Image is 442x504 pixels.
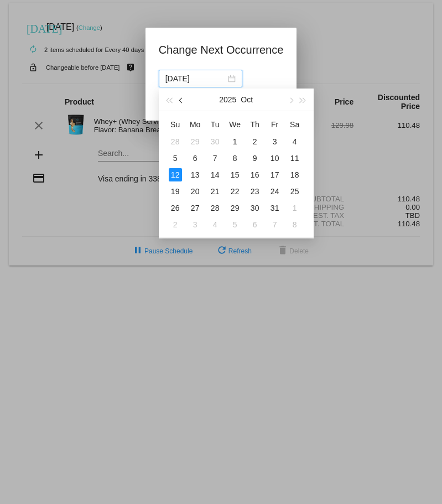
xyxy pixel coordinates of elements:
td: 9/28/2025 [165,133,185,150]
th: Sat [285,116,305,133]
td: 10/15/2025 [225,167,245,183]
td: 10/3/2025 [265,133,285,150]
td: 9/29/2025 [185,133,205,150]
div: 5 [169,152,182,165]
td: 10/30/2025 [245,200,265,216]
div: 11 [288,152,301,165]
button: Oct [241,89,253,111]
th: Fri [265,116,285,133]
div: 6 [189,152,202,165]
div: 6 [248,218,262,231]
td: 10/14/2025 [205,167,225,183]
div: 1 [288,201,301,215]
div: 1 [228,135,242,148]
div: 8 [228,152,242,165]
div: 29 [189,135,202,148]
div: 30 [248,201,262,215]
td: 11/7/2025 [265,216,285,233]
div: 22 [228,185,242,198]
td: 11/8/2025 [285,216,305,233]
td: 10/23/2025 [245,183,265,200]
div: 3 [268,135,282,148]
td: 11/6/2025 [245,216,265,233]
div: 9 [248,152,262,165]
div: 25 [288,185,301,198]
div: 24 [268,185,282,198]
td: 10/17/2025 [265,167,285,183]
td: 10/31/2025 [265,200,285,216]
div: 30 [209,135,222,148]
h1: Change Next Occurrence [159,41,284,59]
td: 10/11/2025 [285,150,305,167]
button: Next year (Control + right) [297,89,309,111]
th: Thu [245,116,265,133]
div: 17 [268,168,282,181]
td: 10/28/2025 [205,200,225,216]
th: Mon [185,116,205,133]
div: 2 [248,135,262,148]
td: 11/3/2025 [185,216,205,233]
td: 10/19/2025 [165,183,185,200]
div: 4 [209,218,222,231]
td: 10/13/2025 [185,167,205,183]
td: 10/2/2025 [245,133,265,150]
div: 5 [228,218,242,231]
td: 10/10/2025 [265,150,285,167]
td: 10/20/2025 [185,183,205,200]
div: 13 [189,168,202,181]
td: 10/5/2025 [165,150,185,167]
div: 20 [189,185,202,198]
th: Wed [225,116,245,133]
div: 23 [248,185,262,198]
td: 9/30/2025 [205,133,225,150]
td: 11/1/2025 [285,200,305,216]
td: 10/1/2025 [225,133,245,150]
td: 10/25/2025 [285,183,305,200]
button: Previous month (PageUp) [175,89,188,111]
td: 10/12/2025 [165,167,185,183]
button: Last year (Control + left) [163,89,175,111]
div: 8 [288,218,301,231]
div: 4 [288,135,301,148]
td: 11/2/2025 [165,216,185,233]
td: 10/22/2025 [225,183,245,200]
div: 21 [209,185,222,198]
div: 7 [209,152,222,165]
td: 10/16/2025 [245,167,265,183]
button: 2025 [219,89,236,111]
td: 10/6/2025 [185,150,205,167]
td: 10/4/2025 [285,133,305,150]
td: 10/24/2025 [265,183,285,200]
div: 2 [169,218,182,231]
td: 10/21/2025 [205,183,225,200]
td: 10/9/2025 [245,150,265,167]
div: 14 [209,168,222,181]
td: 10/18/2025 [285,167,305,183]
td: 10/26/2025 [165,200,185,216]
div: 15 [228,168,242,181]
div: 28 [169,135,182,148]
th: Tue [205,116,225,133]
th: Sun [165,116,185,133]
div: 27 [189,201,202,215]
div: 28 [209,201,222,215]
td: 10/8/2025 [225,150,245,167]
div: 18 [288,168,301,181]
div: 10 [268,152,282,165]
div: 16 [248,168,262,181]
button: Next month (PageDown) [284,89,297,111]
div: 12 [169,168,182,181]
div: 26 [169,201,182,215]
div: 31 [268,201,282,215]
td: 10/7/2025 [205,150,225,167]
input: Select date [165,72,226,85]
div: 29 [228,201,242,215]
div: 7 [268,218,282,231]
td: 10/29/2025 [225,200,245,216]
td: 11/4/2025 [205,216,225,233]
div: 19 [169,185,182,198]
td: 11/5/2025 [225,216,245,233]
div: 3 [189,218,202,231]
td: 10/27/2025 [185,200,205,216]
